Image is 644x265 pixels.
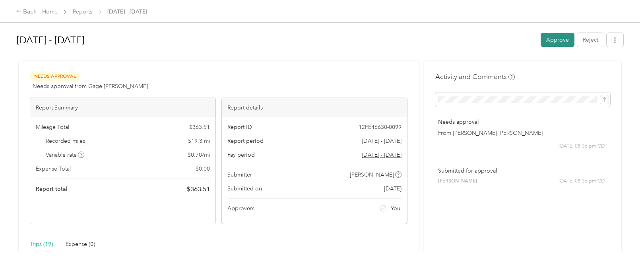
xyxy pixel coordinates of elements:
span: Approvers [227,204,254,213]
span: Report period [227,137,264,145]
span: Submitter [227,171,252,179]
span: [DATE] [384,184,402,193]
a: Home [42,8,58,15]
span: [PERSON_NAME] [438,178,477,185]
div: Expense (0) [66,240,95,249]
span: 519.3 mi [188,137,210,145]
button: Approve [541,33,574,47]
h4: Activity and Comments [435,72,515,82]
span: Expense Total [36,165,71,173]
span: Go to pay period [362,151,402,159]
span: $ 363.51 [189,123,210,131]
span: Mileage Total [36,123,69,131]
span: [DATE] - [DATE] [107,8,147,16]
p: Needs approval [438,118,607,126]
span: $ 363.51 [187,184,210,194]
div: Trips (19) [30,240,53,249]
span: Variable rate [46,151,85,159]
span: [PERSON_NAME] [350,171,394,179]
a: Reports [73,8,92,15]
h1: Aug 16 - 31, 2025 [17,31,535,50]
span: You [391,204,400,213]
span: $ 0.00 [196,165,210,173]
button: Reject [577,33,604,47]
span: [DATE] 08:36 pm CDT [559,178,607,185]
p: From [PERSON_NAME] [PERSON_NAME] [438,129,607,137]
span: [DATE] - [DATE] [362,137,402,145]
span: 12FE46630-0099 [359,123,402,131]
span: Submitted on [227,184,262,193]
span: $ 0.70 / mi [188,151,210,159]
span: Pay period [227,151,255,159]
span: Recorded miles [46,137,85,145]
span: Report total [36,185,68,193]
span: Needs approval from Gage [PERSON_NAME] [33,82,148,90]
div: Report details [222,98,407,117]
span: [DATE] 08:36 pm CDT [559,143,607,150]
div: Back [16,7,37,17]
span: Report ID [227,123,252,131]
p: Submitted for approval [438,167,607,175]
iframe: Everlance-gr Chat Button Frame [599,221,644,265]
span: Needs Approval [30,72,80,81]
div: Report Summary [30,98,215,117]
